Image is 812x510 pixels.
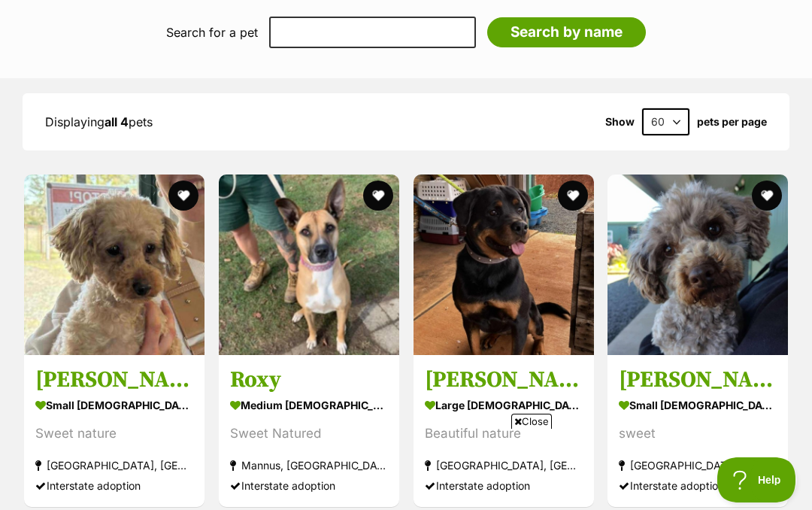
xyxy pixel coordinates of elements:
[35,366,193,394] h3: [PERSON_NAME]
[697,116,767,128] label: pets per page
[414,175,594,355] img: Rosie
[24,354,205,507] a: [PERSON_NAME] small [DEMOGRAPHIC_DATA] Dog Sweet nature [GEOGRAPHIC_DATA], [GEOGRAPHIC_DATA] Inte...
[425,423,583,444] div: Beautiful nature
[425,394,583,416] div: large [DEMOGRAPHIC_DATA] Dog
[219,175,399,355] img: Roxy
[607,175,788,355] img: Cooper
[752,181,782,211] button: favourite
[230,394,388,416] div: medium [DEMOGRAPHIC_DATA] Dog
[35,394,193,416] div: small [DEMOGRAPHIC_DATA] Dog
[166,26,258,39] label: Search for a pet
[41,435,771,502] iframe: Advertisement
[619,394,777,416] div: small [DEMOGRAPHIC_DATA] Dog
[619,366,777,394] h3: [PERSON_NAME]
[105,114,129,129] strong: all 4
[511,414,552,429] span: Close
[35,423,193,444] div: Sweet nature
[45,114,153,129] span: Displaying pets
[487,17,646,47] input: Search by name
[24,175,205,355] img: Toffey
[35,455,193,475] div: [GEOGRAPHIC_DATA], [GEOGRAPHIC_DATA]
[557,181,587,211] button: favourite
[619,423,777,444] div: sweet
[168,181,198,211] button: favourite
[717,457,797,502] iframe: Help Scout Beacon - Open
[605,116,635,128] span: Show
[230,366,388,394] h3: Roxy
[35,475,193,496] div: Interstate adoption
[363,181,393,211] button: favourite
[230,423,388,444] div: Sweet Natured
[425,366,583,394] h3: [PERSON_NAME]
